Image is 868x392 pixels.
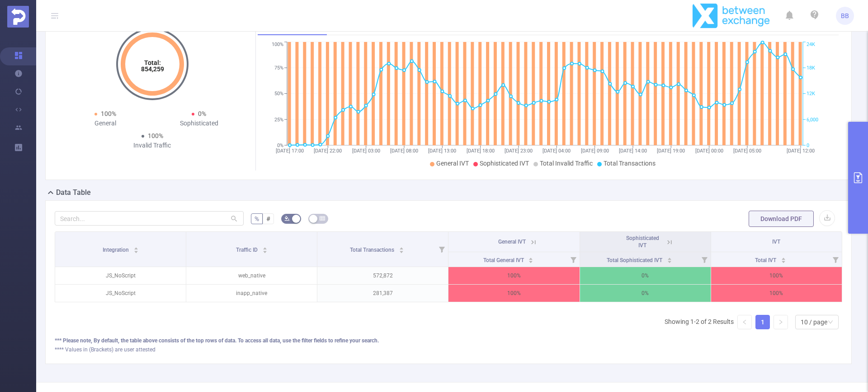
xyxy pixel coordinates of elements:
i: icon: caret-down [262,249,267,252]
p: web_native [186,267,317,284]
p: 0% [580,285,711,302]
img: Protected Media [7,6,29,28]
i: icon: caret-down [133,249,138,252]
i: icon: table [320,216,325,221]
span: IVT [772,239,780,245]
span: Total IVT [755,257,778,263]
tspan: 0 [807,143,809,148]
i: icon: left [742,319,747,325]
span: BB [841,7,849,25]
tspan: [DATE] 04:00 [542,148,571,154]
tspan: [DATE] 08:00 [390,148,418,154]
div: Sophisticated [152,119,246,128]
div: Sort [399,246,404,251]
tspan: 24K [807,42,815,48]
div: General [58,119,152,128]
tspan: 18K [807,65,815,71]
tspan: [DATE] 13:00 [428,148,456,154]
i: icon: caret-up [781,256,786,259]
tspan: Total: [144,59,160,66]
tspan: 75% [274,65,283,71]
span: Total Transactions [350,247,396,253]
span: Traffic ID [236,247,259,253]
div: 10 / page [801,315,827,329]
span: Sophisticated IVT [480,160,529,167]
span: Total General IVT [483,257,525,263]
span: Sophisticated IVT [626,235,659,249]
span: Total Sophisticated IVT [607,257,664,263]
i: icon: caret-up [667,256,672,259]
p: 100% [448,267,579,284]
a: 1 [756,315,769,329]
div: *** Please note, By default, the table above consists of the top rows of data. To access all data... [55,337,842,345]
i: icon: caret-up [528,256,533,259]
p: JS_NoScript [55,267,186,284]
i: Filter menu [698,252,711,267]
tspan: [DATE] 03:00 [352,148,380,154]
h2: Data Table [56,187,91,198]
tspan: [DATE] 00:00 [695,148,723,154]
tspan: [DATE] 17:00 [276,148,304,154]
tspan: [DATE] 12:00 [787,148,815,154]
span: % [255,215,259,222]
i: icon: caret-down [399,249,404,252]
i: Filter menu [435,232,448,267]
tspan: 25% [274,117,283,123]
span: # [266,215,270,222]
span: Total Transactions [604,160,656,167]
p: 572,872 [317,267,448,284]
li: Previous Page [737,315,752,329]
tspan: [DATE] 22:00 [314,148,342,154]
tspan: [DATE] 23:00 [504,148,532,154]
div: Sort [262,246,268,251]
p: JS_NoScript [55,285,186,302]
tspan: 12K [807,91,815,97]
span: 0% [198,110,206,117]
i: icon: caret-down [528,259,533,262]
p: 100% [448,285,579,302]
tspan: [DATE] 05:00 [733,148,761,154]
tspan: 6,000 [807,117,818,123]
p: inapp_native [186,285,317,302]
input: Search... [55,211,244,226]
tspan: 50% [274,91,283,97]
div: Sort [528,256,533,262]
div: Sort [781,256,786,262]
span: Integration [103,247,130,253]
i: icon: caret-up [133,246,138,249]
div: Sort [133,246,139,251]
li: Next Page [774,315,788,329]
tspan: 854,259 [141,65,164,73]
li: 1 [755,315,770,329]
button: Download PDF [749,211,814,227]
span: General IVT [498,239,526,245]
p: 281,387 [317,285,448,302]
i: Filter menu [567,252,580,267]
span: 100% [101,110,116,117]
span: General IVT [436,160,469,167]
i: icon: down [828,319,833,326]
i: icon: right [778,319,783,325]
div: **** Values in (Brackets) are user attested [55,346,842,354]
div: Sort [667,256,672,262]
i: icon: caret-up [399,246,404,249]
span: Total Invalid Traffic [540,160,593,167]
i: icon: caret-down [781,259,786,262]
div: Invalid Traffic [105,141,199,150]
p: 100% [711,267,842,284]
p: 100% [711,285,842,302]
li: Showing 1-2 of 2 Results [665,315,734,329]
tspan: [DATE] 19:00 [657,148,685,154]
span: 100% [148,132,163,139]
tspan: [DATE] 09:00 [580,148,609,154]
tspan: 0% [277,143,283,148]
i: Filter menu [829,252,842,267]
i: icon: caret-up [262,246,267,249]
tspan: [DATE] 18:00 [466,148,494,154]
i: icon: caret-down [667,259,672,262]
tspan: 100% [272,42,283,48]
i: icon: bg-colors [284,216,290,221]
p: 0% [580,267,711,284]
tspan: [DATE] 14:00 [618,148,646,154]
